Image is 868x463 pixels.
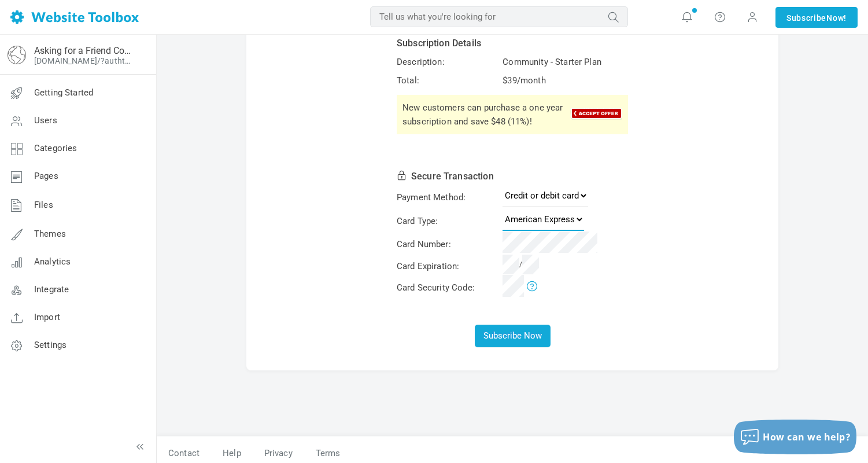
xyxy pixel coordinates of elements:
[34,115,57,126] span: Users
[395,72,500,89] td: Total:
[34,45,135,56] a: Asking for a Friend Community Chat
[34,56,135,65] a: [DOMAIN_NAME]/?authtoken=3d75af1ddb21f613f7e5a65c8b386214&rememberMe=1
[34,143,77,153] span: Categories
[411,171,494,182] span: Secure Transaction
[763,431,851,443] span: How can we help?
[397,95,628,134] div: New customers can purchase a one year subscription and save $48 (11%)!
[395,210,500,233] td: Card Type:
[501,72,630,89] td: $ /month
[734,420,856,454] button: How can we help?
[34,256,71,267] span: Analytics
[501,53,630,71] td: Community - Starter Plan
[34,171,58,181] span: Pages
[397,171,411,179] i: This transaction is secured with 256-bit encryption
[34,312,60,322] span: Import
[775,7,858,28] a: SubscribeNow!
[34,200,53,210] span: Files
[395,186,500,209] td: Payment Method:
[395,53,500,71] td: Description:
[34,229,66,239] span: Themes
[34,87,93,98] span: Getting Started
[826,12,847,24] span: Now!
[370,6,628,27] input: Tell us what you're looking for
[34,284,69,295] span: Integrate
[34,340,67,350] span: Settings
[395,234,500,255] td: Card Number:
[8,46,26,64] img: globe-icon.png
[395,256,500,276] td: Card Expiration:
[503,260,539,269] small: /
[570,108,622,120] img: Accept Offer
[475,325,551,347] button: Subscribe Now
[507,75,516,86] span: 39
[395,277,500,299] td: Card Security Code:
[397,36,628,50] div: Subscription Details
